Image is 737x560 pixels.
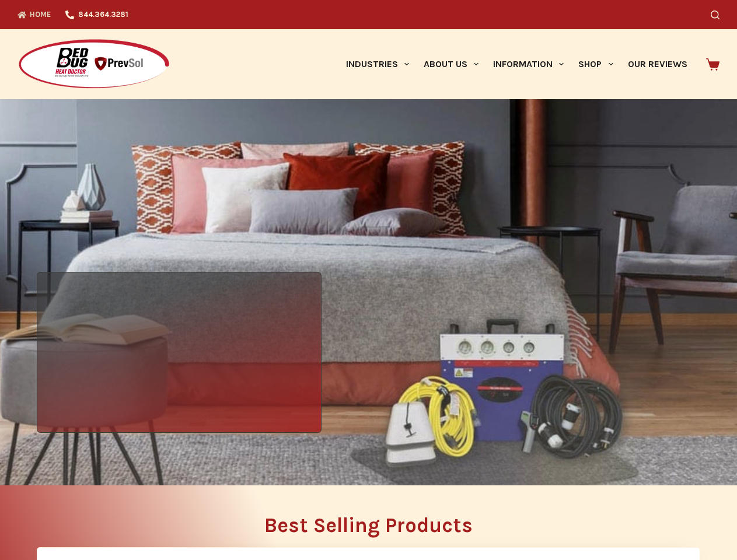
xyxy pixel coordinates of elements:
[338,29,694,99] nav: Primary
[486,29,571,99] a: Information
[37,515,700,535] h2: Best Selling Products
[416,29,485,99] a: About Us
[338,29,416,99] a: Industries
[18,38,170,90] img: Prevsol/Bed Bug Heat Doctor
[571,29,620,99] a: Shop
[711,10,719,19] button: Search
[620,29,694,99] a: Our Reviews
